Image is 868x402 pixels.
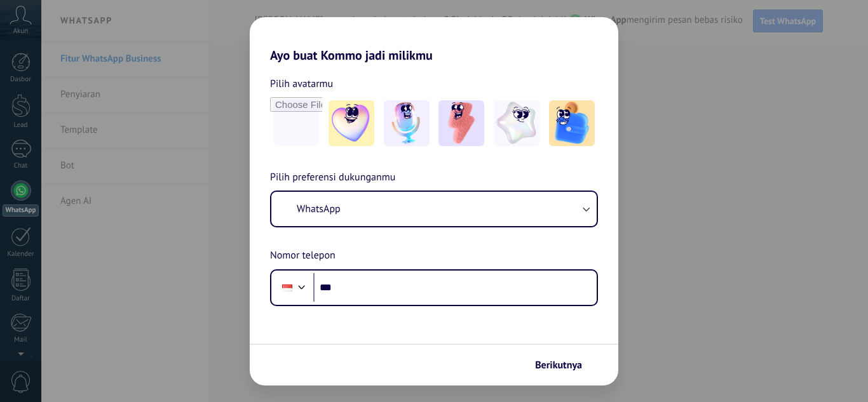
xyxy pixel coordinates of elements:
span: Pilih preferensi dukunganmu [270,170,395,186]
img: -1.jpeg [329,100,374,146]
span: Pilih avatarmu [270,76,333,92]
button: WhatsApp [271,192,597,226]
h2: Ayo buat Kommo jadi milikmu [250,17,618,63]
span: Berikutnya [535,361,582,370]
div: Indonesia: + 62 [275,274,299,301]
img: -2.jpeg [384,100,430,146]
img: -3.jpeg [438,100,484,146]
span: WhatsApp [297,203,341,215]
img: -4.jpeg [494,100,539,146]
span: Nomor telepon [270,248,336,264]
img: -5.jpeg [549,100,595,146]
button: Berikutnya [529,354,599,376]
